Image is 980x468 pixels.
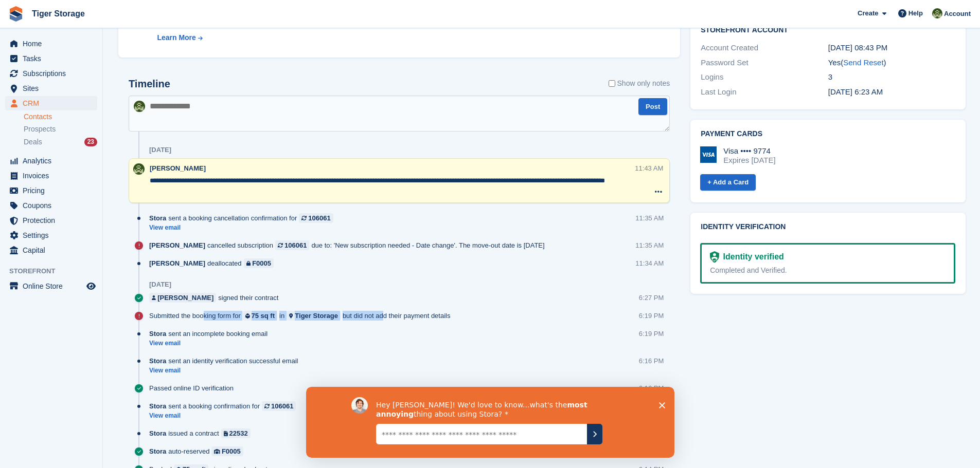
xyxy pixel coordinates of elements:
[23,279,84,293] span: Online Store
[149,401,166,411] span: Stora
[84,138,97,146] div: 23
[639,383,664,393] div: 6:16 PM
[149,311,455,321] div: Submitted the booking form for in but did not add their payment details
[306,387,674,458] iframe: Survey by David from Stora
[149,366,303,375] a: View email
[944,9,971,19] span: Account
[24,137,42,147] span: Deals
[23,66,84,81] span: Subscriptions
[28,5,89,22] a: Tiger Storage
[157,32,195,43] div: Learn More
[635,258,664,268] div: 11:34 AM
[295,311,338,321] div: Tiger Storage
[701,71,828,83] div: Logins
[701,86,828,98] div: Last Login
[23,198,84,213] span: Coupons
[149,428,256,438] div: issued a contract
[129,78,170,90] h2: Timeline
[701,42,828,54] div: Account Created
[275,240,309,250] a: 106061
[5,169,97,183] a: menu
[24,137,97,147] a: Deals 23
[701,223,955,231] h2: Identity verification
[23,228,84,242] span: Settings
[149,428,166,438] span: Stora
[24,124,97,135] a: Prospects
[149,146,171,154] div: [DATE]
[221,428,251,438] a: 22532
[5,183,97,198] a: menu
[149,280,171,289] div: [DATE]
[5,198,97,213] a: menu
[908,8,923,18] span: Help
[149,446,166,456] span: Stora
[9,266,102,276] span: Storefront
[609,78,670,89] label: Show only notes
[710,251,719,263] img: Identity Verification Ready
[635,163,663,173] div: 11:43 AM
[284,240,307,250] div: 106061
[149,258,205,268] span: [PERSON_NAME]
[149,240,550,250] div: cancelled subscription due to: 'New subscription needed - Date change'. The move-out date is [DATE]
[149,356,166,366] span: Stora
[639,311,664,321] div: 6:19 PM
[149,383,239,393] div: Passed online ID verification
[719,251,784,263] div: Identity verified
[23,243,84,257] span: Capital
[150,164,206,172] span: [PERSON_NAME]
[5,96,97,110] a: menu
[24,124,56,134] span: Prospects
[858,8,878,18] span: Create
[244,258,274,268] a: F0005
[723,146,775,156] div: Visa •••• 9774
[828,42,955,54] div: [DATE] 08:43 PM
[5,36,97,51] a: menu
[149,339,273,348] a: View email
[149,213,338,223] div: sent a booking cancellation confirmation for
[828,57,955,69] div: Yes
[133,163,145,175] img: Matthew Ellwood
[23,154,84,168] span: Analytics
[229,428,248,438] div: 22532
[639,293,664,303] div: 6:27 PM
[149,240,205,250] span: [PERSON_NAME]
[828,71,955,83] div: 3
[23,213,84,228] span: Protection
[243,311,277,321] a: 75 sq ft
[134,101,145,112] img: Matthew Ellwood
[149,401,301,411] div: sent a booking confirmation for
[639,356,664,366] div: 6:16 PM
[157,293,213,303] div: [PERSON_NAME]
[609,78,615,89] input: Show only notes
[701,24,955,34] h2: Storefront Account
[635,213,664,223] div: 11:35 AM
[23,169,84,183] span: Invoices
[308,213,330,223] div: 106061
[23,96,84,110] span: CRM
[5,213,97,228] a: menu
[262,401,296,411] a: 106061
[932,8,942,18] img: Matthew Ellwood
[723,156,775,165] div: Expires [DATE]
[24,112,97,122] a: Contacts
[211,446,243,456] a: F0005
[5,228,97,242] a: menu
[149,356,303,366] div: sent an identity verification successful email
[701,57,828,69] div: Password Set
[843,58,883,67] a: Send Reset
[157,32,377,43] a: Learn More
[149,258,279,268] div: deallocated
[5,154,97,168] a: menu
[85,280,97,292] a: Preview store
[5,243,97,257] a: menu
[841,58,886,67] span: ( )
[710,265,946,276] div: Completed and Verified.
[638,98,667,115] button: Post
[635,240,664,250] div: 11:35 AM
[639,329,664,339] div: 6:19 PM
[149,223,338,232] a: View email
